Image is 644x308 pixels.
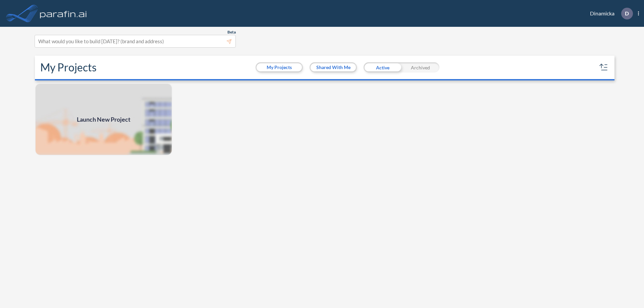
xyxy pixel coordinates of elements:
[227,29,236,35] span: Beta
[364,62,401,72] div: Active
[77,115,130,124] span: Launch New Project
[311,63,356,71] button: Shared With Me
[625,10,629,16] p: D
[40,61,97,74] h2: My Projects
[580,8,639,19] div: Dinamicka
[257,63,302,71] button: My Projects
[35,83,172,156] img: add
[598,62,609,73] button: sort
[401,62,439,72] div: Archived
[39,7,88,20] img: logo
[35,83,172,156] a: Launch New Project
